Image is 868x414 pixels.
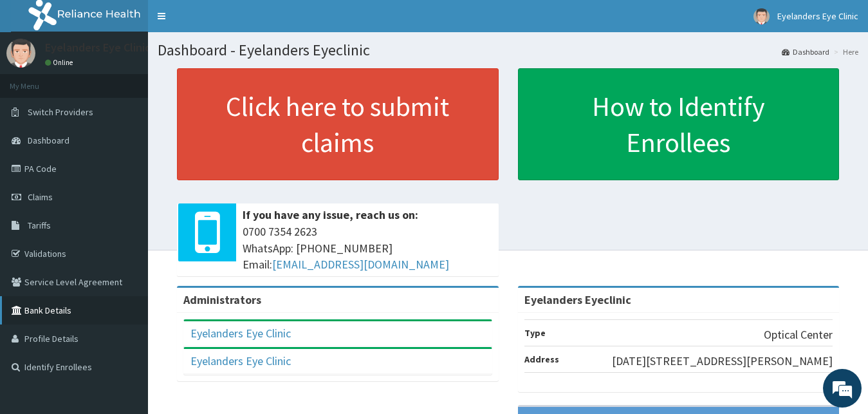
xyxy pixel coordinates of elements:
a: Eyelanders Eye Clinic [190,353,291,368]
p: [DATE][STREET_ADDRESS][PERSON_NAME] [612,353,833,370]
span: 0700 7354 2623 WhatsApp: [PHONE_NUMBER] Email: [243,223,492,273]
a: Click here to submit claims [177,68,499,180]
b: Administrators [183,292,261,307]
b: Type [524,327,546,339]
b: If you have any issue, reach us on: [243,207,418,222]
p: Optical Center [764,326,833,343]
span: Eyelanders Eye Clinic [777,10,858,22]
a: How to Identify Enrollees [518,68,840,180]
span: Switch Providers [28,106,93,118]
h1: Dashboard - Eyelanders Eyeclinic [158,42,858,59]
textarea: Type your message and hit 'Enter' [6,277,245,322]
a: Online [45,58,76,67]
p: Eyelanders Eye Clinic [45,42,151,53]
img: User Image [753,8,770,24]
div: Minimize live chat window [211,6,242,37]
a: Eyelanders Eye Clinic [190,326,291,341]
li: Here [831,46,858,57]
b: Address [524,353,559,365]
span: Tariffs [28,220,51,231]
img: d_794563401_company_1708531726252_794563401 [24,64,52,97]
a: [EMAIL_ADDRESS][DOMAIN_NAME] [272,257,449,272]
div: Chat with us now [67,72,216,89]
strong: Eyelanders Eyeclinic [524,292,631,307]
span: Claims [28,191,53,203]
img: User Image [6,39,35,68]
a: Dashboard [782,46,829,57]
span: Dashboard [28,135,69,146]
span: We're online! [75,125,178,255]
